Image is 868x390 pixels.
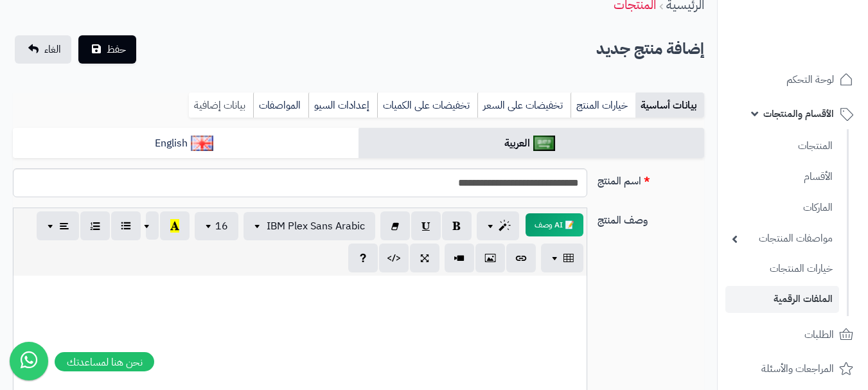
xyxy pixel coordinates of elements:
[725,286,839,312] a: الملفات الرقمية
[244,212,375,240] button: IBM Plex Sans Arabic
[477,93,571,118] a: تخفيضات على السعر
[725,64,860,95] a: لوحة التحكم
[533,136,556,151] img: العربية
[592,208,709,228] label: وصف المنتج
[195,212,238,240] button: 16
[526,213,583,236] button: 📝 AI وصف
[725,132,839,160] a: المنتجات
[725,319,860,350] a: الطلبات
[107,42,126,57] span: حفظ
[781,36,856,63] img: logo-2.png
[308,93,377,118] a: إعدادات السيو
[761,360,834,378] span: المراجعات والأسئلة
[725,194,839,222] a: الماركات
[253,93,308,118] a: المواصفات
[635,93,704,118] a: بيانات أساسية
[13,128,359,159] a: English
[786,71,834,89] span: لوحة التحكم
[359,128,704,159] a: العربية
[592,168,709,189] label: اسم المنتج
[191,136,213,151] img: English
[725,255,839,283] a: خيارات المنتجات
[763,105,834,123] span: الأقسام والمنتجات
[189,93,253,118] a: بيانات إضافية
[571,93,635,118] a: خيارات المنتج
[15,35,71,64] a: الغاء
[596,36,704,62] h2: إضافة منتج جديد
[267,218,365,234] span: IBM Plex Sans Arabic
[44,42,61,57] span: الغاء
[804,326,834,344] span: الطلبات
[725,163,839,191] a: الأقسام
[215,218,228,234] span: 16
[377,93,477,118] a: تخفيضات على الكميات
[78,35,136,64] button: حفظ
[725,353,860,384] a: المراجعات والأسئلة
[725,225,839,253] a: مواصفات المنتجات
